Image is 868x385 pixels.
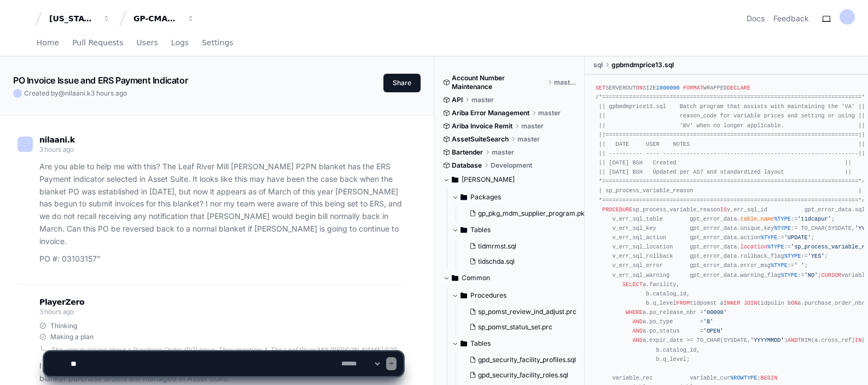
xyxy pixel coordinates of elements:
[521,122,544,131] span: master
[741,244,767,250] span: location
[461,191,467,204] svg: Directory
[773,13,809,24] button: Feedback
[39,253,403,265] p: PO #: 03103157"
[39,161,403,247] p: Are you able to help me with this? The Leaf River Mill [PERSON_NAME] P2PN blanket has the ERS Pay...
[59,89,65,97] span: @
[703,309,727,316] span: '00000'
[45,9,115,28] button: [US_STATE] Pacific
[538,109,561,117] span: master
[470,193,501,202] span: Packages
[720,206,727,213] span: IS
[808,253,825,259] span: 'YES'
[470,291,506,300] span: Procedures
[72,31,123,56] a: Pull Requests
[703,318,713,325] span: 'B'
[744,300,758,306] span: JOIN
[202,31,233,56] a: Settings
[471,96,494,104] span: master
[517,135,540,144] span: master
[72,39,123,46] span: Pull Requests
[465,206,587,221] button: gp_pkg_mdm_supplier_program.pks
[24,89,127,98] span: Created by
[452,122,512,131] span: Ariba Invoice Remit
[771,262,788,269] span: %TYPE
[129,9,199,28] button: GP-CMAG-AS8
[784,234,811,241] span: 'UPDATE'
[137,39,158,46] span: Users
[39,299,84,305] span: PlayerZero
[727,85,750,91] span: DECLARE
[741,216,774,222] span: table_name
[452,287,585,304] button: Procedures
[774,225,791,232] span: %TYPE
[65,89,91,97] span: nilaani.k
[37,39,59,46] span: Home
[593,61,603,69] span: sql
[13,75,188,86] app-text-character-animate: PO Invoice Issue and ERS Payment Indicator
[636,85,643,91] span: ON
[794,262,804,269] span: ' '
[452,74,546,91] span: Account Number Maintenance
[452,148,483,157] span: Bartender
[91,89,127,97] span: 3 hours ago
[39,145,74,153] span: 3 hours ago
[462,175,515,184] span: [PERSON_NAME]
[443,269,576,287] button: Common
[462,274,490,282] span: Common
[724,300,741,306] span: INNER
[656,85,680,91] span: 1000000
[677,300,690,306] span: FROM
[452,173,458,186] svg: Directory
[611,61,674,69] span: gpbmdmprice13.sql
[465,254,579,269] button: tidschda.sql
[50,322,77,330] span: Thinking
[478,209,588,218] span: gp_pkg_mdm_supplier_program.pks
[478,307,576,316] span: sp_pomst_review_ind_adjust.prc
[49,13,96,24] div: [US_STATE] Pacific
[452,161,482,170] span: Database
[202,39,233,46] span: Settings
[622,281,643,288] span: SELECT
[171,31,189,56] a: Logs
[171,39,189,46] span: Logs
[761,234,778,241] span: %TYPE
[478,242,516,251] span: tidmrmst.sql
[805,272,818,279] span: 'NO'
[478,323,552,331] span: sp_pomst_status_set.prc
[465,319,579,335] button: sp_pomst_status_set.prc
[821,272,841,279] span: CURSOR
[452,135,509,144] span: AssetSuiteSearch
[784,253,801,259] span: %TYPE
[37,31,59,56] a: Home
[703,328,724,334] span: 'OPEN'
[443,171,576,188] button: [PERSON_NAME]
[767,244,784,250] span: %TYPE
[133,13,180,24] div: GP-CMAG-AS8
[596,94,865,185] span: /*=============================================================================* || gpbmdmprice13...
[470,226,491,234] span: Tables
[452,221,585,239] button: Tables
[774,216,791,222] span: %TYPE
[602,206,632,213] span: PROCEDURE
[491,161,532,170] span: Development
[465,239,579,254] button: tidmrmst.sql
[461,223,467,236] svg: Directory
[747,13,765,24] a: Docs
[137,31,158,56] a: Users
[554,78,576,87] span: master
[39,307,74,316] span: 3 hours ago
[452,188,585,206] button: Packages
[632,318,642,325] span: AND
[596,85,605,91] span: SET
[461,289,467,302] svg: Directory
[383,74,421,92] button: Share
[797,216,831,222] span: 'tidcapur'
[683,85,703,91] span: FORMAT
[39,135,75,144] span: nilaani.k
[791,300,797,306] span: ON
[452,271,458,285] svg: Directory
[632,328,642,334] span: AND
[452,109,529,117] span: Ariba Error Management
[780,272,797,279] span: %TYPE
[465,304,579,319] button: sp_pomst_review_ind_adjust.prc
